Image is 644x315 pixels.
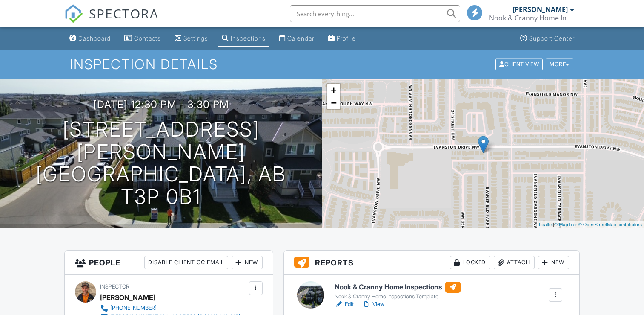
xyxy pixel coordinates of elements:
[362,300,384,309] a: View
[335,300,354,309] a: Edit
[100,283,129,290] span: Inspector
[335,282,461,300] a: Nook & Cranny Home Inspections Nook & Cranny Home Inspections Template
[327,96,340,109] a: Zoom out
[512,5,568,14] div: [PERSON_NAME]
[538,256,569,269] div: New
[78,35,111,42] div: Dashboard
[284,251,579,275] h3: Reports
[337,35,356,42] div: Profile
[89,4,159,22] span: SPECTORA
[121,31,164,47] a: Contacts
[287,35,314,42] div: Calendar
[93,99,229,110] h3: [DATE] 12:30 pm - 3:30 pm
[537,221,644,228] div: |
[324,31,359,47] a: Profile
[64,12,159,29] a: SPECTORA
[100,304,240,312] a: [PHONE_NUMBER]
[578,222,642,227] a: © OpenStreetMap contributors
[327,84,340,96] a: Zoom in
[134,35,161,42] div: Contacts
[517,31,578,47] a: Support Center
[494,256,535,269] div: Attach
[64,4,83,23] img: The Best Home Inspection Software - Spectora
[183,35,208,42] div: Settings
[554,222,577,227] a: © MapTiler
[232,256,263,269] div: New
[144,256,228,269] div: Disable Client CC Email
[529,35,575,42] div: Support Center
[65,251,272,275] h3: People
[495,58,543,70] div: Client View
[218,31,269,47] a: Inspections
[66,31,114,47] a: Dashboard
[335,293,461,300] div: Nook & Cranny Home Inspections Template
[539,222,553,227] a: Leaflet
[290,5,460,22] input: Search everything...
[70,57,574,72] h1: Inspection Details
[489,14,574,22] div: Nook & Cranny Home Inspections Ltd.
[450,256,490,269] div: Locked
[335,282,461,293] h6: Nook & Cranny Home Inspections
[231,35,266,42] div: Inspections
[171,31,212,47] a: Settings
[100,291,155,304] div: [PERSON_NAME]
[110,305,157,312] div: [PHONE_NUMBER]
[14,118,309,208] h1: [STREET_ADDRESS][PERSON_NAME] [GEOGRAPHIC_DATA], AB T3P 0B1
[495,61,545,67] a: Client View
[276,31,318,47] a: Calendar
[546,58,573,70] div: More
